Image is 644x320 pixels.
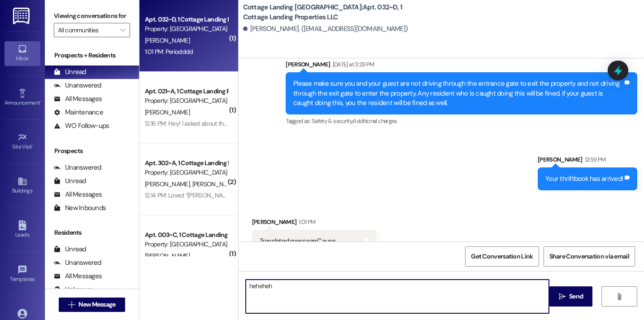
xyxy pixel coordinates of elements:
span: [PERSON_NAME] [145,252,190,260]
a: Buildings [4,174,40,198]
div: [PERSON_NAME] [538,155,637,167]
label: Viewing conversations for [54,9,130,23]
a: Templates • [4,262,40,286]
span: [PERSON_NAME] [192,180,239,188]
span: Share Conversation via email [549,252,629,261]
div: All Messages [54,272,102,281]
span: Get Conversation Link [471,252,533,261]
a: Leads [4,218,40,242]
a: Site Visit • [4,130,40,154]
i:  [559,293,566,300]
div: Translated message: Cause [260,237,362,246]
button: Send [549,286,593,307]
div: [PERSON_NAME] [286,60,637,72]
span: • [40,98,41,105]
span: [PERSON_NAME] [145,108,190,116]
b: Cottage Landing [GEOGRAPHIC_DATA]: Apt. 032~D, 1 Cottage Landing Properties LLC [243,3,422,22]
span: Safety & security , [312,117,352,125]
span: [PERSON_NAME] [145,180,192,188]
div: Unanswered [54,258,101,267]
div: Please make sure you and your guest are not driving through the entrance gate to exit the propert... [293,79,623,108]
i:  [120,26,125,34]
div: Maintenance [54,108,103,117]
textarea: heheh [246,280,549,313]
div: Unanswered [54,163,101,172]
div: Unread [54,245,86,254]
span: Additional charges [352,117,397,125]
div: Unanswered [54,81,101,90]
span: • [35,275,36,281]
i:  [616,293,622,300]
div: Apt. 302~A, 1 Cottage Landing Properties LLC [145,158,228,168]
div: [PERSON_NAME]. ([EMAIL_ADDRESS][DOMAIN_NAME]) [243,24,408,34]
img: ResiDesk Logo [13,8,31,24]
div: 1:01 PM [296,217,315,227]
div: 12:59 PM [583,155,606,164]
div: Property: [GEOGRAPHIC_DATA] [GEOGRAPHIC_DATA] [145,24,228,34]
div: Apt. 021~A, 1 Cottage Landing Properties LLC [145,87,228,96]
a: Inbox [4,41,40,66]
div: Prospects + Residents [45,51,139,60]
input: All communities [58,23,116,37]
button: New Message [59,298,125,312]
div: [PERSON_NAME] [252,217,376,230]
div: All Messages [54,94,102,104]
button: Share Conversation via email [544,246,635,267]
div: 12:16 PM: Hey! I asked about this before summer but some of my circumstances have changed and I w... [145,119,592,127]
button: Get Conversation Link [465,246,539,267]
div: Apt. 032~D, 1 Cottage Landing Properties LLC [145,15,228,24]
div: 1:01 PM: Periodddd [145,48,193,56]
div: Unread [54,67,86,77]
div: Residents [45,228,139,237]
div: New Inbounds [54,203,106,213]
div: Unread [54,176,86,186]
div: Tagged as: [286,114,637,127]
span: • [32,142,34,149]
span: Send [569,292,583,301]
div: Unknown [54,285,92,294]
div: Your thriftbook has arrived! [545,174,623,184]
div: Prospects [45,146,139,156]
div: Apt. 003~C, 1 Cottage Landing Properties LLC [145,230,228,240]
div: [DATE] at 3:29 PM [331,60,374,69]
div: All Messages [54,190,102,199]
div: WO Follow-ups [54,121,109,131]
i:  [68,301,75,308]
div: Property: [GEOGRAPHIC_DATA] [GEOGRAPHIC_DATA] [145,168,228,177]
span: [PERSON_NAME] [145,36,190,44]
span: New Message [78,300,115,309]
div: Property: [GEOGRAPHIC_DATA] [GEOGRAPHIC_DATA] [145,240,228,249]
div: Property: [GEOGRAPHIC_DATA] [GEOGRAPHIC_DATA] [145,96,228,105]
